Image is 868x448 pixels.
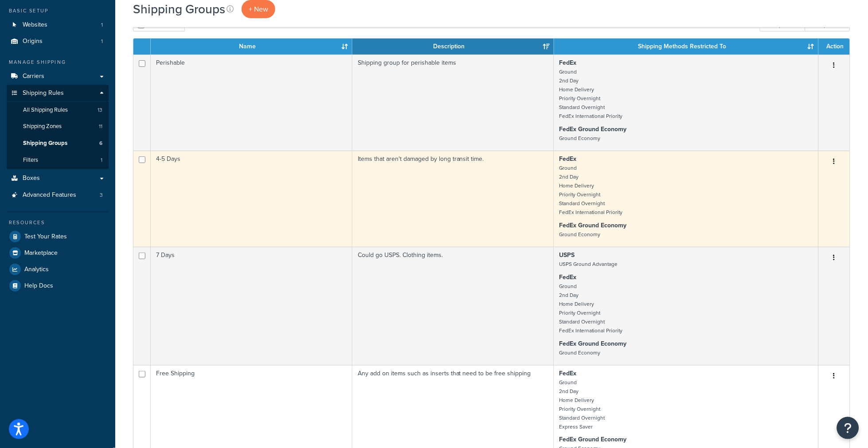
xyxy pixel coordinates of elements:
a: Filters 1 [7,152,109,168]
th: Name: activate to sort column ascending [151,39,352,55]
span: Shipping Zones [23,123,62,130]
a: All Shipping Rules 13 [7,102,109,118]
li: Shipping Zones [7,118,109,135]
a: Test Your Rates [7,229,109,245]
strong: FedEx [559,273,577,282]
button: Open Resource Center [837,417,859,439]
th: Shipping Methods Restricted To: activate to sort column ascending [554,39,819,55]
span: 1 [101,21,103,29]
span: All Shipping Rules [23,106,68,114]
span: Filters [23,156,38,164]
strong: FedEx [559,154,577,164]
span: Marketplace [24,249,58,257]
span: 3 [100,191,103,199]
small: USPS Ground Advantage [559,260,618,268]
span: Analytics [24,266,49,273]
strong: FedEx [559,369,577,378]
a: Shipping Rules [7,85,109,101]
span: Help Docs [24,282,53,290]
td: Shipping group for perishable items [352,55,554,151]
strong: FedEx Ground Economy [559,339,627,348]
span: 13 [98,106,102,114]
strong: FedEx Ground Economy [559,221,627,230]
a: Carriers [7,68,109,85]
a: Origins 1 [7,33,109,50]
a: Help Docs [7,278,109,294]
div: Manage Shipping [7,58,109,66]
li: Origins [7,33,109,50]
strong: FedEx Ground Economy [559,125,627,134]
div: Basic Setup [7,7,109,15]
a: Shipping Zones 11 [7,118,109,135]
span: 1 [101,38,103,45]
h1: Shipping Groups [133,0,225,18]
small: Ground 2nd Day Home Delivery Priority Overnight Standard Overnight Express Saver [559,378,605,431]
li: All Shipping Rules [7,102,109,118]
a: Boxes [7,170,109,187]
td: Perishable [151,55,352,151]
td: Items that aren't damaged by long transit time. [352,151,554,247]
small: Ground Economy [559,134,601,142]
span: Origins [23,38,43,45]
li: Shipping Rules [7,85,109,169]
a: Advanced Features 3 [7,187,109,203]
small: Ground 2nd Day Home Delivery Priority Overnight Standard Overnight FedEx International Priority [559,282,623,335]
small: Ground 2nd Day Home Delivery Priority Overnight Standard Overnight FedEx International Priority [559,164,623,216]
li: Filters [7,152,109,168]
span: Advanced Features [23,191,76,199]
small: Ground Economy [559,230,601,238]
a: Websites 1 [7,17,109,33]
a: Analytics [7,261,109,277]
span: Shipping Rules [23,90,64,97]
th: Description: activate to sort column ascending [352,39,554,55]
span: Carriers [23,73,44,80]
strong: USPS [559,250,575,260]
small: Ground 2nd Day Home Delivery Priority Overnight Standard Overnight FedEx International Priority [559,68,623,120]
span: 11 [99,123,102,130]
span: 1 [101,156,102,164]
th: Action [819,39,850,55]
strong: FedEx Ground Economy [559,435,627,444]
small: Ground Economy [559,349,601,357]
td: 7 Days [151,247,352,365]
span: Test Your Rates [24,233,67,241]
span: + New [249,4,268,14]
a: Shipping Groups 6 [7,135,109,152]
strong: FedEx [559,58,577,67]
div: Resources [7,219,109,226]
li: Shipping Groups [7,135,109,152]
td: Could go USPS. Clothing items. [352,247,554,365]
a: Marketplace [7,245,109,261]
td: 4-5 Days [151,151,352,247]
span: Websites [23,21,47,29]
li: Advanced Features [7,187,109,203]
span: Boxes [23,175,40,182]
span: 6 [99,140,102,147]
span: Shipping Groups [23,140,67,147]
li: Websites [7,17,109,33]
